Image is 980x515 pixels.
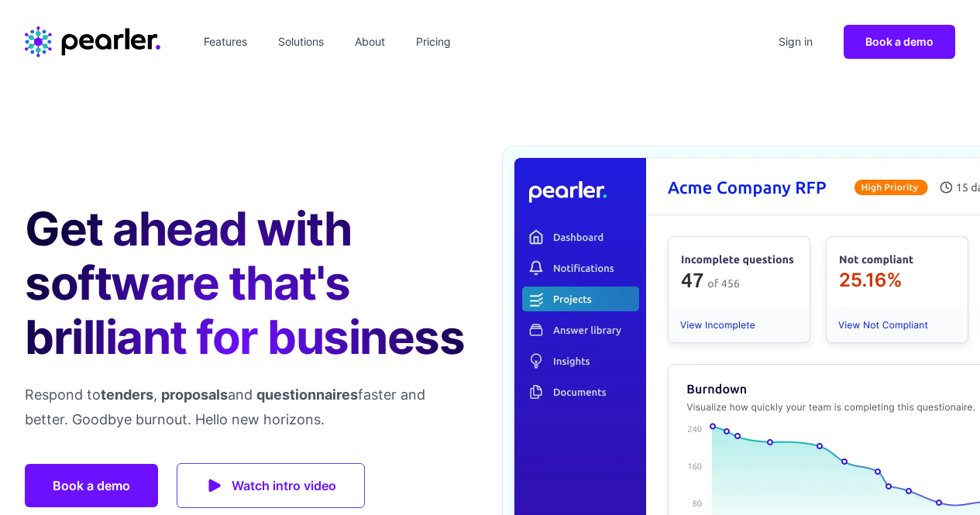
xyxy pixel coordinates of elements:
span: Watch intro video [232,475,336,496]
a: Watch intro video [177,463,365,508]
span: proposals [161,386,228,403]
span: tenders [101,386,153,403]
a: Home [25,26,160,57]
a: Features [198,29,253,54]
a: Sign in [772,29,819,54]
h1: Get ahead with software that's brilliant for business [25,201,471,364]
a: About [349,29,391,54]
p: Respond to , and faster and better. Goodbye burnout. Hello new horizons. [25,383,471,432]
a: Book a demo [844,25,955,59]
a: Pricing [410,29,457,54]
span: Book a demo [865,35,934,48]
span: questionnaires [256,386,358,403]
a: Solutions [272,29,330,54]
a: Book a demo [25,464,158,507]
